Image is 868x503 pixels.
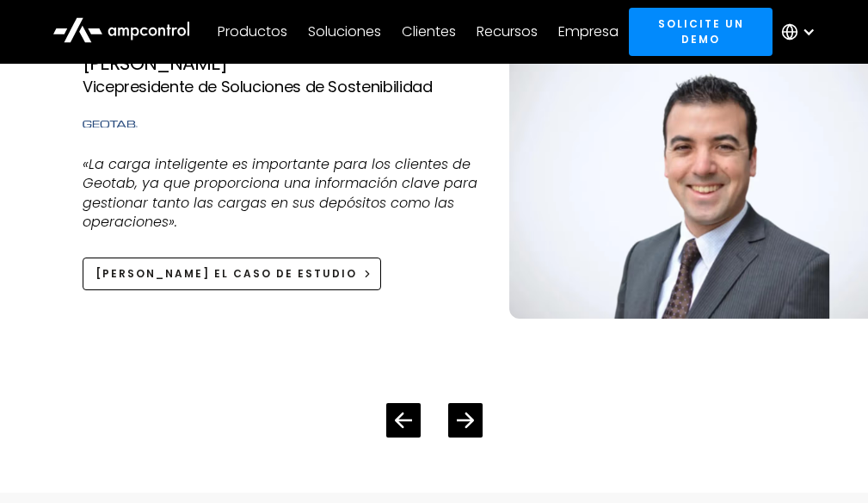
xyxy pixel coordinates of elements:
div: Soluciones [308,22,381,41]
p: «La carga inteligente es importante para los clientes de Geotab, ya que proporciona una informaci... [83,155,482,233]
div: Empresa [558,22,619,41]
div: Productos [218,22,287,41]
div: Clientes [402,22,456,41]
div: Previous slide [386,403,421,438]
div: Vicepresidente de Soluciones de Sostenibilidad [83,75,482,100]
div: Recursos [477,22,538,41]
div: Next slide [448,403,483,438]
a: Solicite un demo [629,8,773,55]
a: [PERSON_NAME] el caso de estudio [83,258,381,289]
div: [PERSON_NAME] el caso de estudio [95,266,357,282]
